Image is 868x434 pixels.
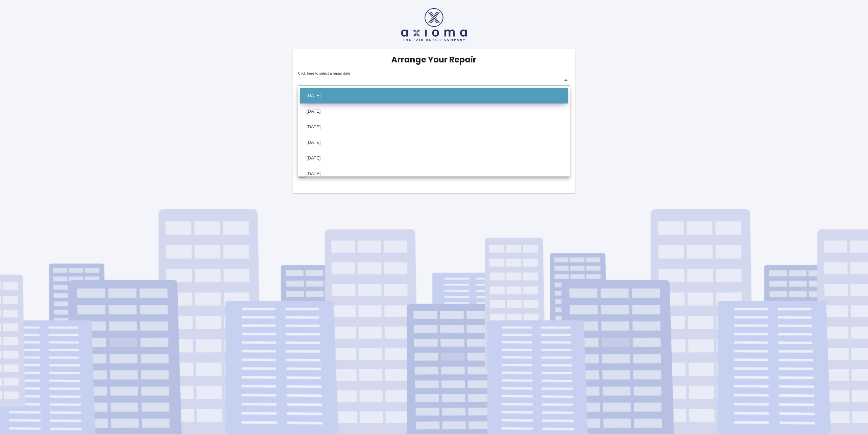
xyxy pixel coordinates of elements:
li: [DATE] [300,166,568,182]
li: [DATE] [300,135,568,150]
li: [DATE] [300,88,568,103]
li: [DATE] [300,150,568,166]
li: [DATE] [300,103,568,119]
li: [DATE] [300,119,568,135]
